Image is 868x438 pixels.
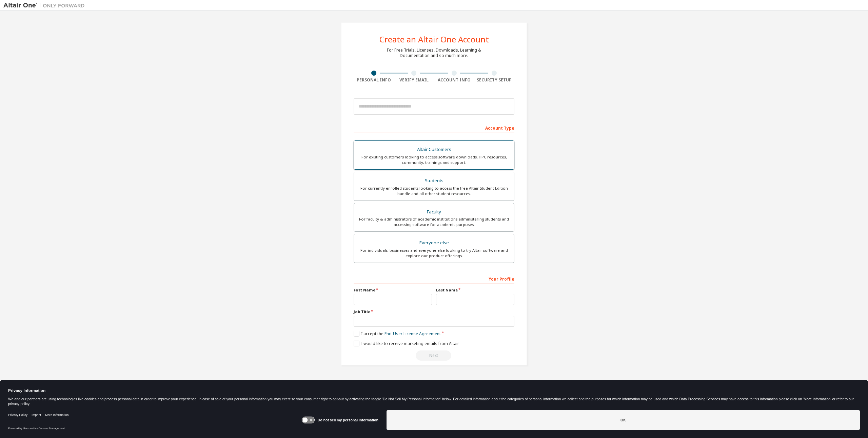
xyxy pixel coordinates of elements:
[358,207,510,217] div: Faculty
[354,273,514,284] div: Your Profile
[474,77,515,83] div: Security Setup
[436,287,514,293] label: Last Name
[358,176,510,186] div: Students
[358,145,510,154] div: Altair Customers
[358,154,510,165] div: For existing customers looking to access software downloads, HPC resources, community, trainings ...
[394,77,434,83] div: Verify Email
[387,47,481,58] div: For Free Trials, Licenses, Downloads, Learning & Documentation and so much more.
[434,77,474,83] div: Account Info
[354,331,441,337] label: I accept the
[379,35,489,43] div: Create an Altair One Account
[358,238,510,248] div: Everyone else
[354,122,514,133] div: Account Type
[354,77,394,83] div: Personal Info
[354,341,459,346] label: I would like to receive marketing emails from Altair
[354,309,514,315] label: Job Title
[358,186,510,196] div: For currently enrolled students looking to access the free Altair Student Edition bundle and all ...
[354,350,514,361] div: Read and acccept EULA to continue
[358,248,510,259] div: For individuals, businesses and everyone else looking to try Altair software and explore our prod...
[384,331,441,337] a: End-User License Agreement
[354,287,432,293] label: First Name
[358,216,510,227] div: For faculty & administrators of academic institutions administering students and accessing softwa...
[3,2,88,9] img: Altair One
